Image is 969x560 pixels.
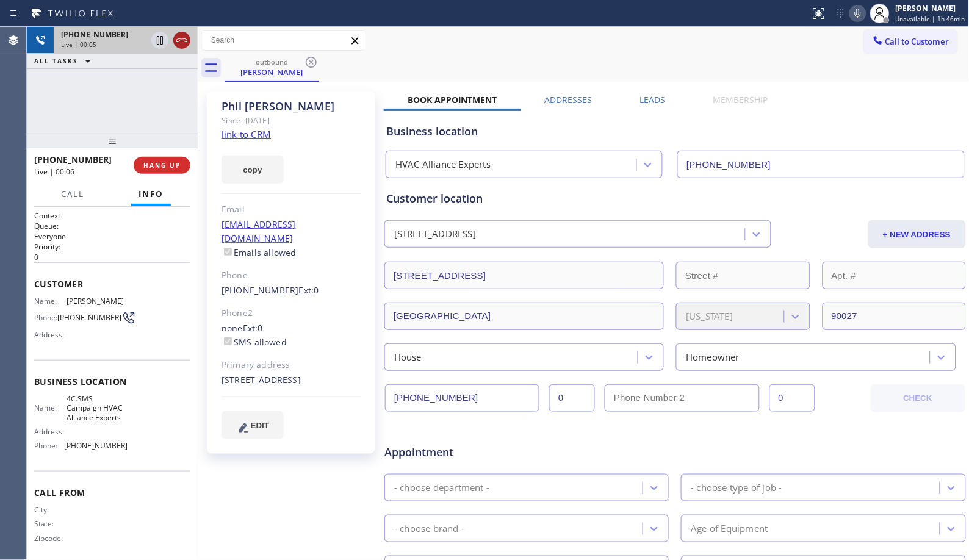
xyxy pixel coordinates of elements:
input: Street # [676,262,810,289]
label: SMS allowed [222,336,287,348]
span: ALL TASKS [34,57,78,65]
span: Name: [34,296,67,306]
input: ZIP [823,303,966,330]
input: Phone Number [385,384,539,412]
div: Phil [PERSON_NAME] [222,99,361,113]
button: + NEW ADDRESS [868,220,966,248]
div: [PERSON_NAME] [226,66,318,77]
label: Book Appointment [408,94,497,106]
p: 0 [34,252,190,262]
span: Call [61,188,84,199]
div: [PERSON_NAME] [896,3,965,13]
p: Everyone [34,231,190,242]
button: Mute [849,5,866,22]
span: City: [34,505,67,514]
input: Phone Number [677,151,964,178]
div: - choose type of job - [691,481,782,495]
div: Phone [222,268,361,282]
input: Emails allowed [224,248,232,256]
a: [EMAIL_ADDRESS][DOMAIN_NAME] [222,218,296,244]
span: Phone: [34,313,57,322]
div: Primary address [222,358,361,372]
div: Since: [DATE] [222,113,361,127]
input: SMS allowed [224,337,232,345]
div: Homeowner [686,350,740,364]
a: link to CRM [222,128,271,140]
span: Call to Customer [885,36,949,47]
input: Address [384,262,664,289]
div: Phil Brooks [226,54,318,81]
span: [PERSON_NAME] [67,296,128,306]
div: none [222,321,361,350]
input: Ext. 2 [769,384,815,412]
h1: Context [34,210,190,221]
span: [PHONE_NUMBER] [57,313,121,322]
input: Ext. [549,384,595,412]
span: [PHONE_NUMBER] [34,154,112,165]
span: Address: [34,330,67,339]
span: Business location [34,376,190,387]
span: Address: [34,427,67,436]
span: Appointment [384,444,577,461]
h2: Queue: [34,221,190,231]
div: House [394,350,422,364]
span: Call From [34,487,190,498]
span: [PHONE_NUMBER] [61,29,128,40]
button: copy [222,156,284,184]
label: Leads [640,94,666,106]
div: [STREET_ADDRESS] [394,228,476,242]
div: Business location [386,123,964,140]
button: Call to Customer [864,30,957,53]
span: Ext: 0 [299,284,319,296]
button: Hang up [173,32,190,49]
span: HANG UP [143,161,181,170]
span: Name: [34,403,67,412]
input: Apt. # [823,262,966,289]
span: Live | 00:06 [34,167,74,177]
div: Phone2 [222,306,361,320]
input: Phone Number 2 [605,384,759,412]
span: Info [139,188,164,199]
button: Call [54,182,92,206]
span: EDIT [251,421,269,430]
h2: Priority: [34,242,190,252]
span: 4C.SMS Campaign HVAC Alliance Experts [67,394,128,422]
div: Customer location [386,190,964,207]
div: Age of Equipment [691,522,768,536]
label: Membership [713,94,768,106]
label: Addresses [545,94,593,106]
button: Info [131,182,171,206]
div: [STREET_ADDRESS] [222,373,361,387]
button: ALL TASKS [27,54,103,68]
span: Customer [34,278,190,290]
button: HANG UP [134,157,190,174]
input: Search [202,31,366,50]
span: [PHONE_NUMBER] [64,441,128,450]
input: City [384,303,664,330]
span: Ext: 0 [243,322,263,334]
span: Zipcode: [34,534,67,543]
span: Phone: [34,441,64,450]
div: Email [222,203,361,217]
label: Emails allowed [222,246,297,258]
div: outbound [226,57,318,66]
div: - choose department - [394,481,489,495]
button: Hold Customer [151,32,168,49]
span: State: [34,519,67,528]
a: [PHONE_NUMBER] [222,284,299,296]
span: Unavailable | 1h 46min [896,15,965,23]
button: CHECK [871,384,965,412]
div: - choose brand - [394,522,464,536]
button: EDIT [222,411,284,439]
span: Live | 00:05 [61,40,96,49]
div: HVAC Alliance Experts [395,158,491,172]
